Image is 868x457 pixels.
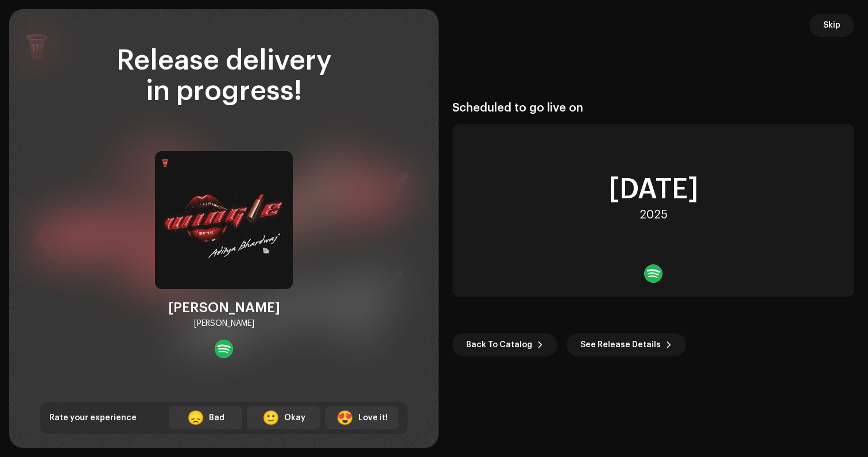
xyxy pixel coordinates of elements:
span: Back To Catalog [466,333,532,356]
div: 🙂 [262,411,280,425]
span: Skip [823,14,840,37]
div: 😍 [336,411,354,425]
div: [DATE] [609,176,699,203]
button: See Release Details [567,333,686,356]
div: Release delivery in progress! [40,46,408,107]
div: Love it! [358,412,387,424]
div: [PERSON_NAME] [194,317,254,331]
div: Scheduled to go live on [452,101,854,115]
div: Bad [209,412,224,424]
img: 8b231b27-c644-42c0-9a84-d4adfda32ff5 [155,151,293,289]
span: See Release Details [580,333,661,356]
div: 😞 [187,411,204,425]
div: Okay [284,412,305,424]
div: [PERSON_NAME] [168,298,280,317]
span: Rate your experience [49,414,137,422]
button: Skip [809,14,854,37]
div: 2025 [640,208,668,222]
button: Back To Catalog [452,333,557,356]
